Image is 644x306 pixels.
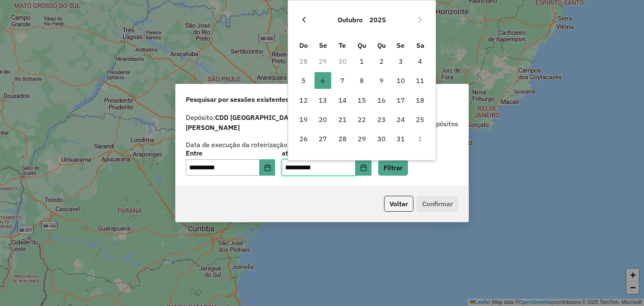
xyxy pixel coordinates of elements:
span: 9 [373,72,390,89]
span: 22 [353,111,370,128]
span: 19 [295,111,312,128]
span: 25 [412,111,428,128]
span: 13 [314,92,331,109]
td: 25 [410,110,430,129]
td: 28 [294,52,313,71]
td: 23 [371,110,391,129]
td: 26 [294,129,313,148]
label: Entre [186,148,275,158]
td: 12 [294,91,313,110]
span: 17 [392,92,409,109]
span: 14 [334,92,351,109]
td: 27 [313,129,332,148]
span: 23 [373,111,390,128]
td: 14 [333,91,352,110]
label: Data de execução da roteirização: [186,140,289,150]
td: 29 [352,129,371,148]
td: 28 [333,129,352,148]
span: Do [299,41,308,49]
td: 3 [391,52,410,71]
td: 5 [294,71,313,90]
td: 1 [352,52,371,71]
button: Choose Year [366,10,390,30]
span: 24 [392,111,409,128]
span: 28 [334,130,351,147]
td: 17 [391,91,410,110]
td: 19 [294,110,313,129]
td: 6 [313,71,332,90]
td: 29 [313,52,332,71]
td: 1 [410,129,430,148]
td: 31 [391,129,410,148]
td: 22 [352,110,371,129]
span: 5 [295,72,312,89]
td: 7 [333,71,352,90]
strong: CDD [GEOGRAPHIC_DATA][PERSON_NAME] [186,113,298,132]
span: 30 [373,130,390,147]
span: 6 [314,72,331,89]
span: Te [339,41,346,49]
span: 20 [314,111,331,128]
span: 12 [295,92,312,109]
td: 10 [391,71,410,90]
td: 24 [391,110,410,129]
label: Depósito: [186,112,322,132]
span: 1 [353,53,370,70]
button: Voltar [384,196,413,212]
td: 8 [352,71,371,90]
button: Choose Date [356,159,371,176]
button: Filtrar [378,160,408,176]
span: 27 [314,130,331,147]
span: 3 [392,53,409,70]
td: 11 [410,71,430,90]
span: 8 [353,72,370,89]
span: 16 [373,92,390,109]
td: 16 [371,91,391,110]
span: Pesquisar por sessões existentes [186,94,289,104]
td: 4 [410,52,430,71]
td: 21 [333,110,352,129]
button: Next Month [413,13,427,26]
span: 10 [392,72,409,89]
span: 21 [334,111,351,128]
span: 29 [353,130,370,147]
label: até [282,148,371,158]
td: 18 [410,91,430,110]
span: Se [397,41,405,49]
span: Se [319,41,327,49]
button: Previous Month [297,13,311,26]
span: 31 [392,130,409,147]
span: 11 [412,72,428,89]
span: 26 [295,130,312,147]
span: Qu [358,41,366,49]
button: Choose Month [334,10,366,30]
span: 2 [373,53,390,70]
button: Choose Date [260,159,275,176]
td: 30 [371,129,391,148]
span: 15 [353,92,370,109]
span: 18 [412,92,428,109]
td: 2 [371,52,391,71]
span: Qu [377,41,386,49]
td: 15 [352,91,371,110]
span: 4 [412,53,428,70]
td: 9 [371,71,391,90]
td: 13 [313,91,332,110]
span: Sa [416,41,424,49]
td: 30 [333,52,352,71]
td: 20 [313,110,332,129]
span: 7 [334,72,351,89]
